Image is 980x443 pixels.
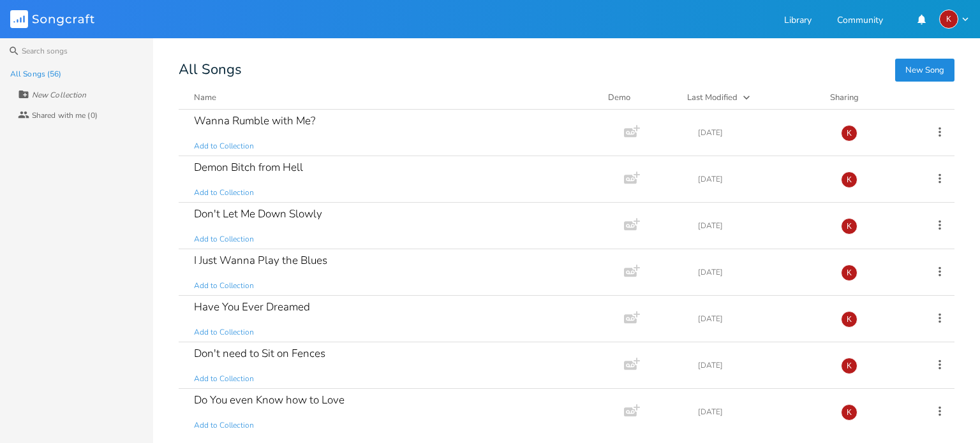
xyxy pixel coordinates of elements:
div: All Songs [179,64,954,76]
button: K [939,10,970,29]
div: kerynlee24 [841,358,857,374]
div: Have You Ever Dreamed [194,301,310,312]
div: [DATE] [698,129,826,136]
div: All Songs (56) [10,70,61,78]
div: [DATE] [698,408,826,416]
div: Demo [608,91,672,104]
div: kerynlee24 [841,265,857,281]
div: [DATE] [698,268,826,276]
div: kerynlee24 [939,10,958,29]
a: Library [784,16,812,27]
div: Don't need to Sit on Fences [194,348,325,359]
span: Add to Collection [194,280,254,291]
button: Name [194,91,593,104]
div: kerynlee24 [841,171,857,188]
span: Add to Collection [194,374,254,384]
div: kerynlee24 [841,125,857,142]
div: [DATE] [698,361,826,369]
div: Wanna Rumble with Me? [194,115,315,126]
div: kerynlee24 [841,218,857,235]
button: Last Modified [687,91,815,104]
div: I Just Wanna Play the Blues [194,255,327,266]
div: [DATE] [698,315,826,323]
div: [DATE] [698,222,826,229]
div: Last Modified [687,92,738,103]
button: New Song [895,59,954,82]
div: [DATE] [698,175,826,183]
div: kerynlee24 [841,311,857,328]
span: Add to Collection [194,141,254,152]
div: Name [194,92,216,103]
div: Sharing [830,91,907,104]
span: Add to Collection [194,234,254,245]
div: Don't Let Me Down Slowly [194,208,322,219]
span: Add to Collection [194,187,254,198]
div: kerynlee24 [841,404,857,421]
span: Add to Collection [194,420,254,431]
div: Demon Bitch from Hell [194,162,303,173]
a: Community [837,16,883,27]
div: New Collection [32,91,86,99]
span: Add to Collection [194,327,254,338]
div: Do You even Know how to Love [194,395,345,405]
div: Shared with me (0) [32,112,98,119]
